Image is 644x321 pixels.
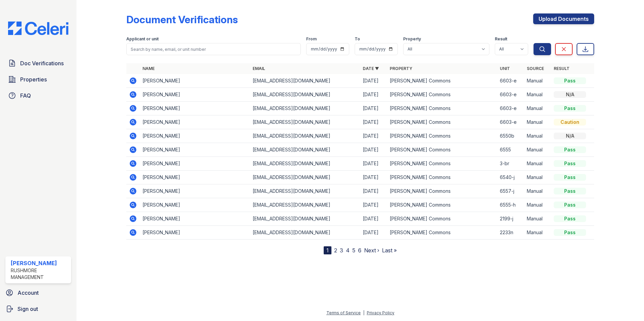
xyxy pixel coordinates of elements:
[554,174,586,181] div: Pass
[497,102,524,115] td: 6603-e
[360,157,387,171] td: [DATE]
[250,88,360,102] td: [EMAIL_ADDRESS][DOMAIN_NAME]
[497,88,524,102] td: 6603-e
[250,212,360,226] td: [EMAIL_ADDRESS][DOMAIN_NAME]
[360,226,387,240] td: [DATE]
[524,129,551,143] td: Manual
[3,286,74,299] a: Account
[363,66,379,71] a: Date ▼
[497,74,524,88] td: 6603-e
[250,143,360,157] td: [EMAIL_ADDRESS][DOMAIN_NAME]
[250,129,360,143] td: [EMAIL_ADDRESS][DOMAIN_NAME]
[250,226,360,240] td: [EMAIL_ADDRESS][DOMAIN_NAME]
[554,91,586,98] div: N/A
[554,160,586,167] div: Pass
[126,13,238,26] div: Document Verifications
[524,184,551,198] td: Manual
[355,36,360,42] label: To
[533,13,594,24] a: Upload Documents
[140,171,250,184] td: [PERSON_NAME]
[497,157,524,171] td: 3-br
[18,305,38,313] span: Sign out
[387,102,497,115] td: [PERSON_NAME] Commons
[360,171,387,184] td: [DATE]
[387,198,497,212] td: [PERSON_NAME] Commons
[387,226,497,240] td: [PERSON_NAME] Commons
[5,73,71,86] a: Properties
[382,247,397,254] a: Last »
[495,36,507,42] label: Result
[360,74,387,88] td: [DATE]
[140,184,250,198] td: [PERSON_NAME]
[387,115,497,129] td: [PERSON_NAME] Commons
[326,310,361,315] a: Terms of Service
[250,157,360,171] td: [EMAIL_ADDRESS][DOMAIN_NAME]
[497,129,524,143] td: 6550b
[334,247,337,254] a: 2
[387,88,497,102] td: [PERSON_NAME] Commons
[306,36,317,42] label: From
[140,74,250,88] td: [PERSON_NAME]
[497,226,524,240] td: 2233n
[140,198,250,212] td: [PERSON_NAME]
[5,57,71,70] a: Doc Verifications
[387,171,497,184] td: [PERSON_NAME] Commons
[524,226,551,240] td: Manual
[497,184,524,198] td: 6557-j
[497,212,524,226] td: 2199-j
[358,247,361,254] a: 6
[367,310,394,315] a: Privacy Policy
[387,157,497,171] td: [PERSON_NAME] Commons
[250,102,360,115] td: [EMAIL_ADDRESS][DOMAIN_NAME]
[524,157,551,171] td: Manual
[360,184,387,198] td: [DATE]
[554,188,586,194] div: Pass
[524,74,551,88] td: Manual
[360,115,387,129] td: [DATE]
[346,247,350,254] a: 4
[250,198,360,212] td: [EMAIL_ADDRESS][DOMAIN_NAME]
[253,66,265,71] a: Email
[554,229,586,236] div: Pass
[20,75,47,83] span: Properties
[497,171,524,184] td: 6540-j
[554,66,570,71] a: Result
[364,247,379,254] a: Next ›
[250,115,360,129] td: [EMAIL_ADDRESS][DOMAIN_NAME]
[140,115,250,129] td: [PERSON_NAME]
[250,74,360,88] td: [EMAIL_ADDRESS][DOMAIN_NAME]
[387,143,497,157] td: [PERSON_NAME] Commons
[387,184,497,198] td: [PERSON_NAME] Commons
[140,102,250,115] td: [PERSON_NAME]
[360,212,387,226] td: [DATE]
[497,198,524,212] td: 6555-h
[554,146,586,153] div: Pass
[18,289,39,297] span: Account
[360,102,387,115] td: [DATE]
[140,88,250,102] td: [PERSON_NAME]
[250,184,360,198] td: [EMAIL_ADDRESS][DOMAIN_NAME]
[3,22,74,35] img: CE_Logo_Blue-a8612792a0a2168367f1c8372b55b34899dd931a85d93a1a3d3e32e68fde9ad4.png
[500,66,510,71] a: Unit
[140,212,250,226] td: [PERSON_NAME]
[324,246,331,254] div: 1
[142,66,155,71] a: Name
[20,92,31,100] span: FAQ
[524,143,551,157] td: Manual
[524,102,551,115] td: Manual
[524,171,551,184] td: Manual
[527,66,544,71] a: Source
[554,77,586,84] div: Pass
[387,212,497,226] td: [PERSON_NAME] Commons
[20,59,64,67] span: Doc Verifications
[140,226,250,240] td: [PERSON_NAME]
[126,36,159,42] label: Applicant or unit
[554,133,586,139] div: N/A
[554,202,586,208] div: Pass
[140,143,250,157] td: [PERSON_NAME]
[140,129,250,143] td: [PERSON_NAME]
[11,259,68,267] div: [PERSON_NAME]
[3,302,74,316] a: Sign out
[554,215,586,222] div: Pass
[387,129,497,143] td: [PERSON_NAME] Commons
